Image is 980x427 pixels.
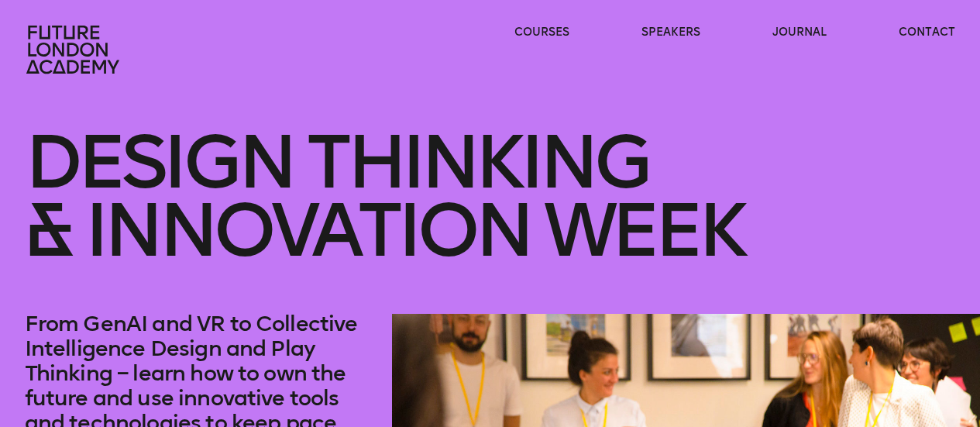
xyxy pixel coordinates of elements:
h1: Design Thinking & innovation Week [25,78,956,314]
a: contact [899,25,955,40]
a: courses [514,25,569,40]
a: speakers [641,25,700,40]
a: journal [772,25,827,40]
